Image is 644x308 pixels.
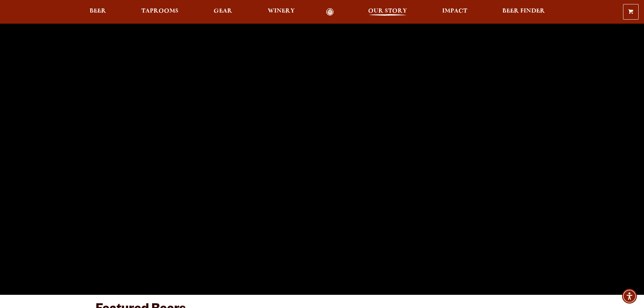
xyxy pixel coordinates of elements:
[268,8,295,14] span: Winery
[364,8,411,16] a: Our Story
[214,8,232,14] span: Gear
[317,8,343,16] a: Odell Home
[263,8,299,16] a: Winery
[498,8,549,16] a: Beer Finder
[85,8,111,16] a: Beer
[209,8,237,16] a: Gear
[141,8,178,14] span: Taprooms
[442,8,467,14] span: Impact
[438,8,472,16] a: Impact
[502,8,545,14] span: Beer Finder
[137,8,183,16] a: Taprooms
[622,289,637,304] div: Accessibility Menu
[90,8,106,14] span: Beer
[368,8,407,14] span: Our Story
